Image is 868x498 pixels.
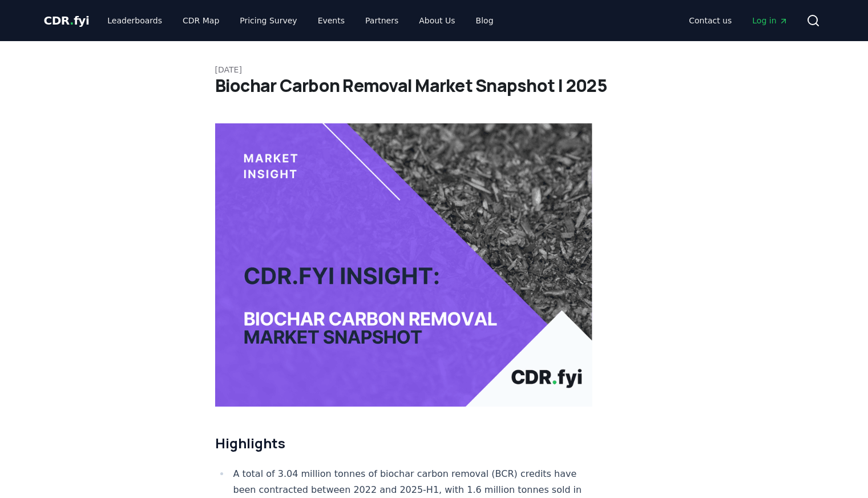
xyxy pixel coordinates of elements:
a: Leaderboards [98,10,171,31]
span: Log in [752,15,788,26]
a: Blog [467,10,503,31]
span: . [70,14,74,27]
a: Events [309,10,354,31]
nav: Main [680,10,797,31]
img: blog post image [215,123,593,407]
h1: Biochar Carbon Removal Market Snapshot | 2025 [215,75,653,96]
nav: Main [98,10,502,31]
p: [DATE] [215,64,653,75]
h2: Highlights [215,434,593,452]
a: Contact us [680,10,741,31]
a: Partners [356,10,407,31]
span: CDR fyi [44,14,90,27]
a: CDR.fyi [44,13,90,29]
a: Log in [743,10,797,31]
a: CDR Map [173,10,228,31]
a: About Us [410,10,464,31]
a: Pricing Survey [231,10,306,31]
